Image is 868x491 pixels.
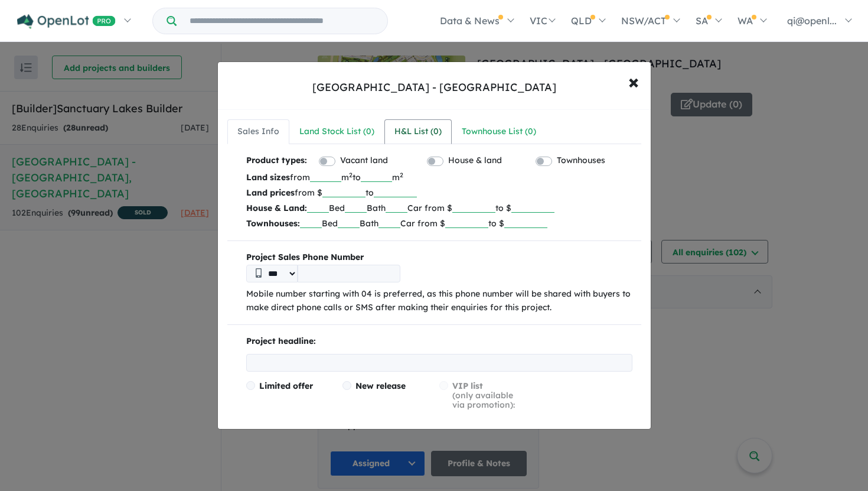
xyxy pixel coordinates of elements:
[355,381,406,391] span: New release
[246,287,632,316] p: Mobile number starting with 04 is preferred, as this phone number will be shared with buyers to m...
[246,185,632,200] p: from $ to
[312,80,556,95] div: [GEOGRAPHIC_DATA] - [GEOGRAPHIC_DATA]
[246,218,300,229] b: Townhouses:
[259,381,313,391] span: Limited offer
[246,334,632,349] p: Project headline:
[246,203,307,213] b: House & Land:
[17,14,116,29] img: Openlot PRO Logo White
[349,171,353,179] sup: 2
[787,15,837,27] span: qi@openl...
[557,154,605,168] label: Townhouses
[462,125,536,139] div: Townhouse List ( 0 )
[246,170,632,185] p: from m to m
[448,154,502,168] label: House & land
[246,216,632,231] p: Bed Bath Car from $ to $
[628,69,639,94] span: ×
[246,200,632,216] p: Bed Bath Car from $ to $
[256,268,262,278] img: Phone icon
[400,171,403,179] sup: 2
[246,154,307,170] b: Product types:
[246,187,295,198] b: Land prices
[340,154,388,168] label: Vacant land
[394,125,442,139] div: H&L List ( 0 )
[246,172,290,183] b: Land sizes
[237,125,279,139] div: Sales Info
[246,251,632,265] b: Project Sales Phone Number
[179,8,385,34] input: Try estate name, suburb, builder or developer
[299,125,374,139] div: Land Stock List ( 0 )
[246,428,632,443] p: Selling points:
